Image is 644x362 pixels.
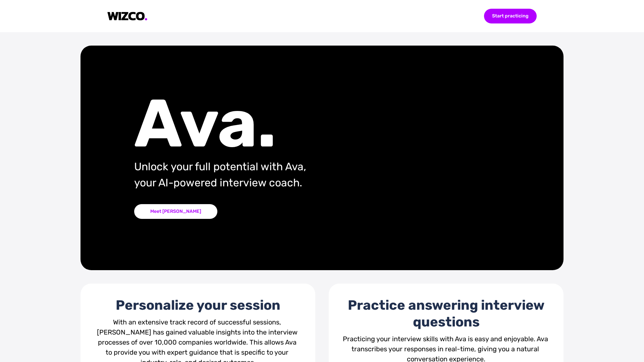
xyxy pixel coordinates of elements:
div: Ava. [134,97,365,150]
img: logo [107,12,148,21]
div: Unlock your full potential with Ava, your AI-powered interview coach. [134,159,365,191]
div: Meet [PERSON_NAME] [134,204,217,219]
div: Start practicing [484,9,537,23]
div: Personalize your session [94,297,302,314]
div: Practice answering interview questions [342,297,550,330]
